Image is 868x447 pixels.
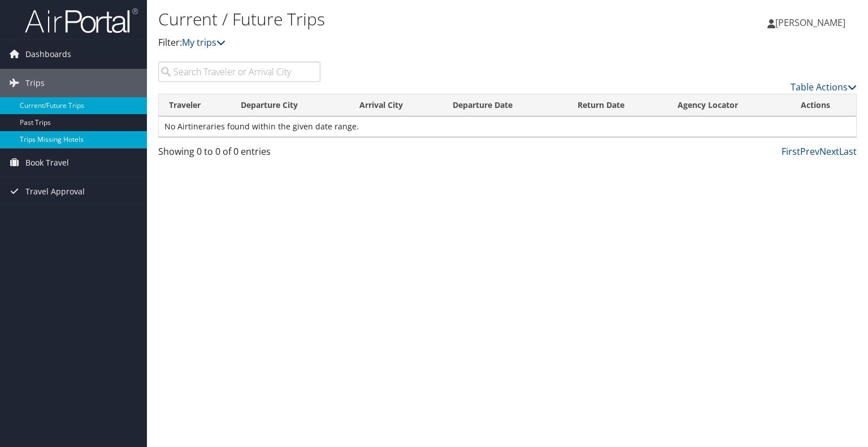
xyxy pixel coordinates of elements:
[819,145,839,158] a: Next
[25,177,85,206] span: Travel Approval
[25,149,69,177] span: Book Travel
[839,145,857,158] a: Last
[159,116,856,137] td: No Airtineraries found within the given date range.
[182,36,225,49] a: My trips
[767,6,857,40] a: [PERSON_NAME]
[25,40,71,68] span: Dashboards
[158,7,624,31] h1: Current / Future Trips
[782,145,800,158] a: First
[158,62,320,82] input: Search Traveler or Arrival City
[25,69,45,97] span: Trips
[800,145,819,158] a: Prev
[775,16,845,29] span: [PERSON_NAME]
[349,94,442,116] th: Arrival City: activate to sort column ascending
[159,94,231,116] th: Traveler: activate to sort column ascending
[231,94,349,116] th: Departure City: activate to sort column ascending
[442,94,567,116] th: Departure Date: activate to sort column descending
[667,94,790,116] th: Agency Locator: activate to sort column ascending
[567,94,667,116] th: Return Date: activate to sort column ascending
[158,36,624,50] p: Filter:
[158,145,320,164] div: Showing 0 to 0 of 0 entries
[25,7,138,34] img: airportal-logo.png
[791,94,856,116] th: Actions
[791,81,857,93] a: Table Actions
